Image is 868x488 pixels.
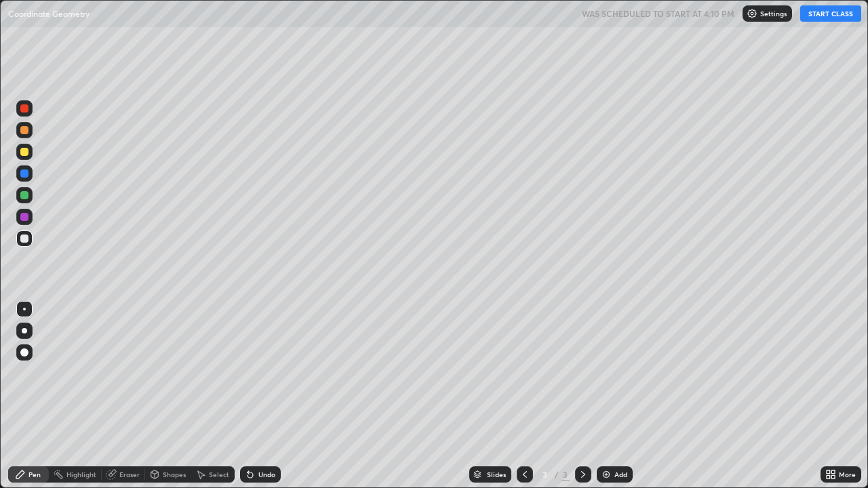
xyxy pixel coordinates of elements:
p: Coordinate Geometry [8,8,90,19]
img: add-slide-button [601,469,612,480]
div: 3 [561,468,570,481]
h5: WAS SCHEDULED TO START AT 4:10 PM [582,7,734,20]
p: Settings [760,10,787,17]
div: 3 [538,470,552,479]
img: class-settings-icons [747,8,757,19]
button: START CLASS [800,5,861,22]
div: Highlight [66,471,96,478]
div: Pen [28,471,41,478]
div: Shapes [163,471,186,478]
div: Add [614,471,627,478]
div: More [839,471,856,478]
div: Undo [258,471,275,478]
div: Eraser [119,471,140,478]
div: / [555,470,559,479]
div: Slides [487,471,506,478]
div: Select [209,471,229,478]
